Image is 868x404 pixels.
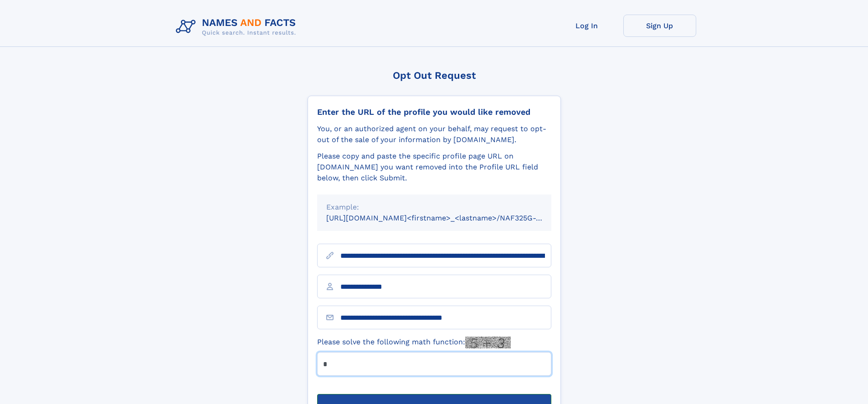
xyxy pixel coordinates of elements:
[172,15,303,39] img: Logo Names and Facts
[623,15,696,37] a: Sign Up
[326,202,542,213] div: Example:
[550,15,623,37] a: Log In
[308,70,561,81] div: Opt Out Request
[317,337,511,348] label: Please solve the following math function:
[317,151,551,184] div: Please copy and paste the specific profile page URL on [DOMAIN_NAME] you want removed into the Pr...
[317,123,551,145] div: You, or an authorized agent on your behalf, may request to opt-out of the sale of your informatio...
[317,107,551,117] div: Enter the URL of the profile you would like removed
[326,214,569,222] small: [URL][DOMAIN_NAME]<firstname>_<lastname>/NAF325G-xxxxxxxx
